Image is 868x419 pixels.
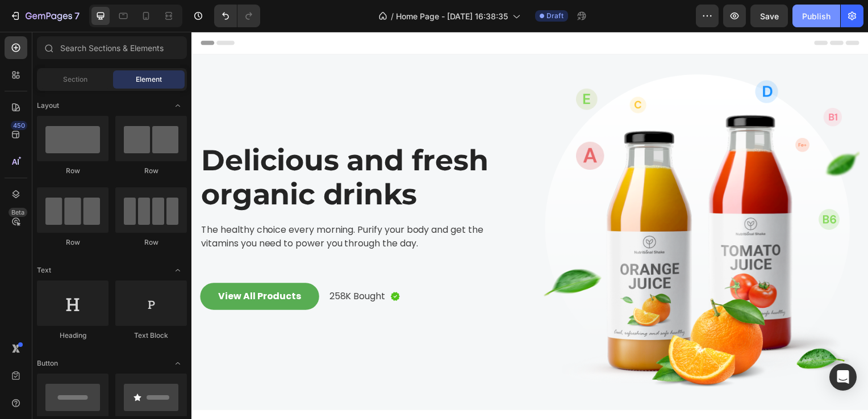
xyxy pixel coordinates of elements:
span: Home Page - [DATE] 16:38:35 [396,10,508,22]
div: 450 [11,121,27,130]
div: Row [115,237,187,248]
span: Layout [37,100,59,111]
div: Row [115,166,187,176]
div: Open Intercom Messenger [829,363,857,391]
span: Toggle open [169,354,187,372]
div: Row [37,166,108,176]
button: 7 [5,5,85,27]
div: Beta [9,208,27,217]
div: Publish [802,10,831,22]
iframe: Design area [191,32,868,419]
span: Toggle open [169,97,187,115]
span: / [391,10,394,22]
img: Alt Image [201,262,210,271]
p: 7 [74,9,80,23]
span: Toggle open [169,261,187,279]
div: Row [37,237,108,248]
span: Save [760,11,779,21]
div: Text Block [115,330,187,341]
img: Alt Image [354,23,673,382]
button: Publish [792,5,840,27]
input: Search Sections & Elements [37,36,187,59]
span: Draft [546,11,564,21]
div: Heading [37,330,108,341]
span: Button [37,358,58,368]
div: Undo/Redo [214,5,260,27]
span: Text [37,265,51,275]
span: Section [63,74,87,85]
span: Element [136,74,162,85]
button: Save [750,5,788,27]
